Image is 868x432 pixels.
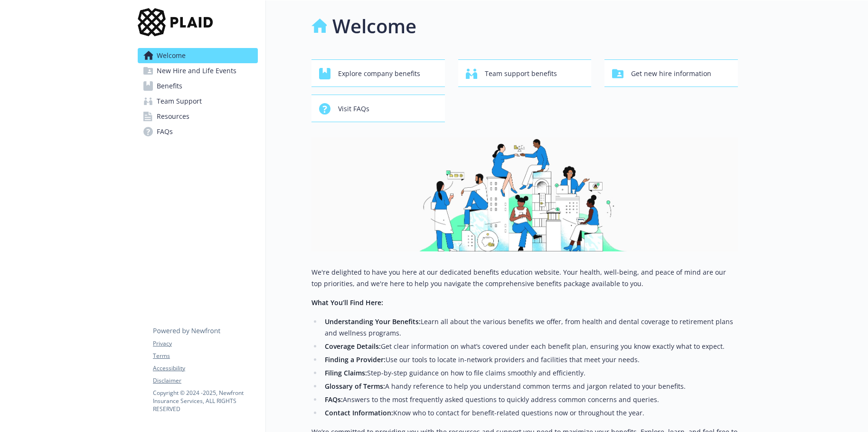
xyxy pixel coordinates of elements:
[325,368,367,377] strong: Filing Claims:
[138,48,258,63] a: Welcome
[157,109,189,124] span: Resources
[338,65,420,83] span: Explore company benefits
[325,342,381,351] strong: Coverage Details:
[311,298,383,307] strong: What You’ll Find Here:
[325,408,393,417] strong: Contact Information:
[138,124,258,139] a: FAQs
[138,63,258,78] a: New Hire and Life Events
[157,48,186,63] span: Welcome
[153,389,257,413] p: Copyright © 2024 - 2025 , Newfront Insurance Services, ALL RIGHTS RESERVED
[325,317,421,326] strong: Understanding Your Benefits:
[322,381,738,392] li: A handy reference to help you understand common terms and jargon related to your benefits.
[338,100,369,118] span: Visit FAQs
[153,339,257,348] a: Privacy
[138,94,258,109] a: Team Support
[157,124,173,139] span: FAQs
[157,78,182,94] span: Benefits
[485,65,557,83] span: Team support benefits
[157,94,202,109] span: Team Support
[322,394,738,405] li: Answers to the most frequently asked questions to quickly address common concerns and queries.
[138,78,258,94] a: Benefits
[325,382,385,391] strong: Glossary of Terms:
[311,267,738,289] p: We're delighted to have you here at our dedicated benefits education website. Your health, well-b...
[153,376,257,385] a: Disclaimer
[604,59,738,87] button: Get new hire information
[322,316,738,339] li: Learn all about the various benefits we offer, from health and dental coverage to retirement plan...
[325,395,343,404] strong: FAQs:
[153,364,257,373] a: Accessibility
[631,65,711,83] span: Get new hire information
[322,341,738,352] li: Get clear information on what’s covered under each benefit plan, ensuring you know exactly what t...
[311,95,445,122] button: Visit FAQs
[322,354,738,365] li: Use our tools to locate in-network providers and facilities that meet your needs.
[325,355,386,364] strong: Finding a Provider:
[138,109,258,124] a: Resources
[311,137,738,251] img: overview page banner
[157,63,236,78] span: New Hire and Life Events
[153,352,257,360] a: Terms
[332,12,416,40] h1: Welcome
[322,367,738,379] li: Step-by-step guidance on how to file claims smoothly and efficiently.
[322,407,738,419] li: Know who to contact for benefit-related questions now or throughout the year.
[458,59,592,87] button: Team support benefits
[311,59,445,87] button: Explore company benefits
